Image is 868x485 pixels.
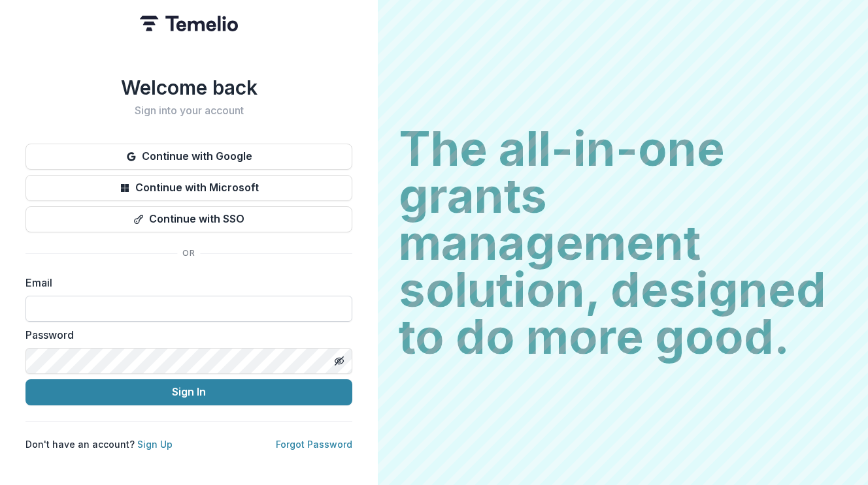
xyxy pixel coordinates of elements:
[25,175,352,201] button: Continue with Microsoft
[25,327,344,343] label: Password
[25,104,352,117] h2: Sign into your account
[25,437,173,451] p: Don't have an account?
[137,439,173,450] a: Sign Up
[25,76,352,99] h1: Welcome back
[140,16,238,31] img: Temelio
[25,275,344,290] label: Email
[276,439,352,450] a: Forgot Password
[329,351,350,371] button: Toggle password visibility
[25,206,352,232] button: Continue with SSO
[25,144,352,170] button: Continue with Google
[25,379,352,405] button: Sign In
